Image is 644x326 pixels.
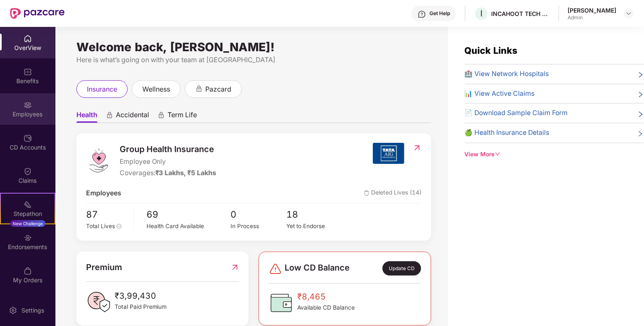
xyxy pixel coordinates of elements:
[269,262,282,276] img: svg+xml;base64,PHN2ZyBpZD0iRGFuZ2VyLTMyeDMyIiB4bWxucz0iaHR0cDovL3d3dy53My5vcmcvMjAwMC9zdmciIHdpZH...
[10,220,45,227] div: New Challenge
[106,111,113,119] div: animation
[626,10,632,17] img: svg+xml;base64,PHN2ZyBpZD0iRHJvcGRvd24tMzJ4MzIiIHhtbG5zPSJodHRwOi8vd3d3LnczLm9yZy8yMDAwL3N2ZyIgd2...
[24,234,32,242] img: svg+xml;base64,PHN2ZyBpZD0iRW5kb3JzZW1lbnRzIiB4bWxucz0iaHR0cDovL3d3dy53My5vcmcvMjAwMC9zdmciIHdpZH...
[413,144,421,152] img: RedirectIcon
[230,261,239,274] img: RedirectIcon
[373,143,404,164] img: insurerIcon
[637,90,644,99] span: right
[86,148,111,173] img: logo
[24,101,32,109] img: svg+xml;base64,PHN2ZyBpZD0iRW1wbG95ZWVzIiB4bWxucz0iaHR0cDovL3d3dy53My5vcmcvMjAwMC9zdmciIHdpZHRoPS...
[465,128,550,138] span: 🍏 Health Insurance Details
[117,224,122,229] span: info-circle
[480,8,482,18] span: I
[418,10,426,18] img: svg+xml;base64,PHN2ZyBpZD0iSGVscC0zMngzMiIgeG1sbnM9Imh0dHA6Ly93d3cudzMub3JnLzIwMDAvc3ZnIiB3aWR0aD...
[116,110,149,123] span: Accidental
[147,208,231,222] span: 69
[205,84,231,95] span: pazcard
[155,169,217,177] span: ₹3 Lakhs, ₹5 Lakhs
[120,157,217,167] span: Employee Only
[364,188,421,199] span: Deleted Lives (14)
[120,143,217,156] span: Group Health Insurance
[168,110,197,123] span: Term Life
[87,84,117,95] span: insurance
[297,303,355,313] span: Available CD Balance
[465,150,644,159] div: View More
[24,200,32,209] img: svg+xml;base64,PHN2ZyB4bWxucz0iaHR0cDovL3d3dy53My5vcmcvMjAwMC9zdmciIHdpZHRoPSIyMSIgaGVpZ2h0PSIyMC...
[491,10,550,18] div: INCAHOOT TECH SERVICES PRIVATE LIMITED
[19,306,47,315] div: Settings
[285,261,350,276] span: Low CD Balance
[465,89,535,99] span: 📊 View Active Claims
[24,167,32,176] img: svg+xml;base64,PHN2ZyBpZD0iQ2xhaW0iIHhtbG5zPSJodHRwOi8vd3d3LnczLm9yZy8yMDAwL3N2ZyIgd2lkdGg9IjIwIi...
[76,110,97,123] span: Health
[429,10,450,17] div: Get Help
[24,34,32,43] img: svg+xml;base64,PHN2ZyBpZD0iSG9tZSIgeG1sbnM9Imh0dHA6Ly93d3cudzMub3JnLzIwMDAvc3ZnIiB3aWR0aD0iMjAiIG...
[120,168,217,179] div: Coverages:
[1,210,55,218] div: Stepathon
[195,85,203,92] div: animation
[465,108,568,118] span: 📄 Download Sample Claim Form
[269,290,294,315] img: CDBalanceIcon
[86,261,122,274] span: Premium
[637,110,644,118] span: right
[364,190,369,196] img: deleteIcon
[86,188,121,199] span: Employees
[382,261,421,276] div: Update CD
[10,8,65,19] img: New Pazcare Logo
[157,111,165,119] div: animation
[568,14,616,21] div: Admin
[568,6,616,14] div: [PERSON_NAME]
[287,222,343,231] div: Yet to Endorse
[86,223,115,229] span: Total Lives
[637,71,644,79] span: right
[142,84,170,95] span: wellness
[287,208,343,222] span: 18
[9,306,17,315] img: svg+xml;base64,PHN2ZyBpZD0iU2V0dGluZy0yMHgyMCIgeG1sbnM9Imh0dHA6Ly93d3cudzMub3JnLzIwMDAvc3ZnIiB3aW...
[297,290,355,303] span: ₹8,465
[147,222,231,231] div: Health Card Available
[230,208,286,222] span: 0
[115,302,167,312] span: Total Paid Premium
[230,222,286,231] div: In Process
[115,289,167,302] span: ₹3,99,430
[495,151,501,157] span: down
[24,68,32,76] img: svg+xml;base64,PHN2ZyBpZD0iQmVuZWZpdHMiIHhtbG5zPSJodHRwOi8vd3d3LnczLm9yZy8yMDAwL3N2ZyIgd2lkdGg9Ij...
[637,129,644,138] span: right
[76,55,431,65] div: Here is what’s going on with your team at [GEOGRAPHIC_DATA]
[24,134,32,142] img: svg+xml;base64,PHN2ZyBpZD0iQ0RfQWNjb3VudHMiIGRhdGEtbmFtZT0iQ0QgQWNjb3VudHMiIHhtbG5zPSJodHRwOi8vd3...
[86,208,128,222] span: 87
[24,267,32,275] img: svg+xml;base64,PHN2ZyBpZD0iTXlfT3JkZXJzIiBkYXRhLW5hbWU9Ik15IE9yZGVycyIgeG1sbnM9Imh0dHA6Ly93d3cudz...
[465,69,549,79] span: 🏥 View Network Hospitals
[86,289,111,315] img: PaidPremiumIcon
[465,45,518,56] span: Quick Links
[76,44,431,50] div: Welcome back, [PERSON_NAME]!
